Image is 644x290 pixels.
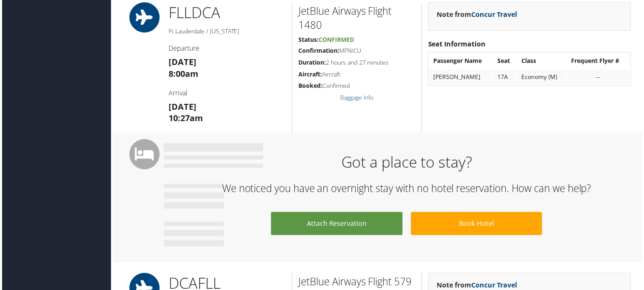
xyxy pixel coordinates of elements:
[319,35,354,43] span: Confirmed
[298,4,416,32] h2: JetBlue Airways Flight 1480
[298,82,416,90] h5: Confirmed
[430,54,493,69] th: Passenger Name
[573,73,627,81] div: --
[569,54,631,69] th: Frequent Flyer #
[298,59,416,67] h5: 2 hours and 27 minutes
[168,27,285,35] h5: Ft Lauderdale / [US_STATE]
[494,54,518,69] th: Seat
[430,70,493,85] td: [PERSON_NAME]
[518,70,568,85] td: Economy (M)
[437,10,518,19] strong: Note from
[168,101,196,113] strong: [DATE]
[494,70,518,85] td: 17A
[298,59,326,67] strong: Duration:
[298,70,416,79] h5: Aircraft
[168,113,202,125] strong: 10:27am
[298,35,319,43] strong: Status:
[298,47,339,55] strong: Confirmation:
[472,10,518,19] a: Concur Travel
[298,47,416,55] h5: MFNICU
[168,57,196,68] strong: [DATE]
[518,54,568,69] th: Class
[411,213,543,236] a: Book Hotel
[298,82,322,90] strong: Booked:
[271,213,402,236] a: Attach Reservation
[429,39,486,49] strong: Seat Information
[298,70,322,79] strong: Aircraft:
[168,43,285,53] h4: Departure
[168,68,198,80] strong: 8:00am
[340,94,374,102] a: Baggage Info
[168,2,285,23] h1: FLL DCA
[168,89,285,98] h4: Arrival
